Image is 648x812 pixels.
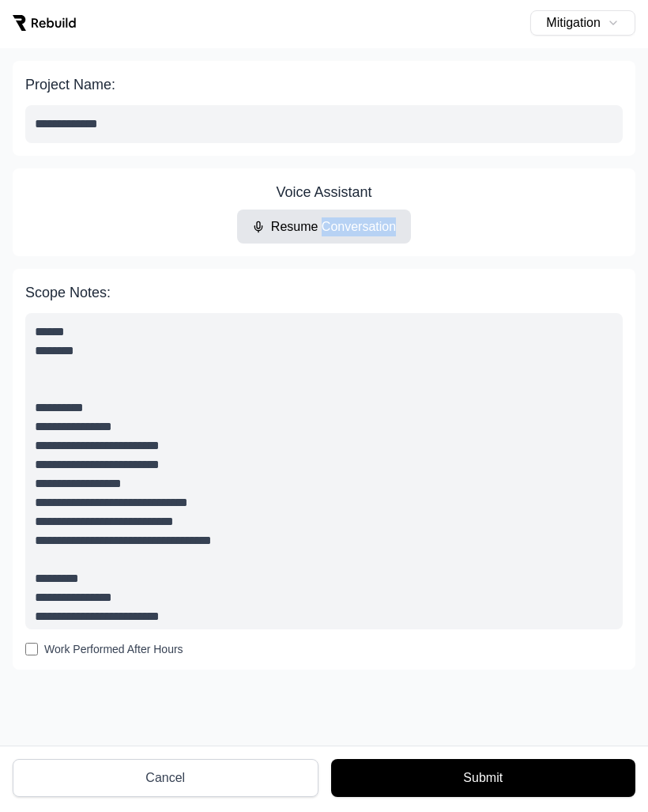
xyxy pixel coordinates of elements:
[276,183,371,206] h3: Voice Assistant
[44,644,183,659] span: Work Performed After Hours
[237,212,412,246] button: Resume Conversation
[25,645,38,658] input: Work Performed After Hours
[331,761,635,799] button: Submit
[13,761,318,799] button: Cancel
[13,17,76,33] img: Rebuild
[25,76,623,98] label: Project Name:
[25,284,623,306] label: Scope Notes:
